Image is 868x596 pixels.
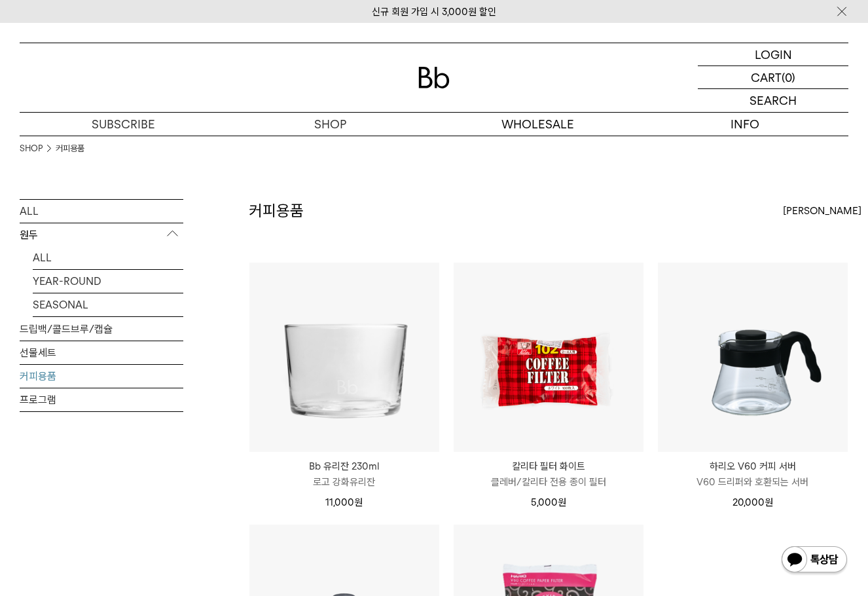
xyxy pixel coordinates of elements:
h2: 커피용품 [249,200,304,222]
a: 하리오 V60 커피 서버 V60 드리퍼와 호환되는 서버 [658,458,848,490]
p: 클레버/칼리타 전용 종이 필터 [454,474,643,490]
img: 칼리타 필터 화이트 [454,263,643,453]
span: [PERSON_NAME] [783,203,861,219]
a: YEAR-ROUND [33,270,183,293]
a: ALL [33,246,183,269]
a: Bb 유리잔 230ml 로고 강화유리잔 [249,458,439,490]
p: SEARCH [750,89,797,112]
span: 원 [354,496,363,508]
span: 원 [765,496,773,508]
a: SEASONAL [33,293,183,316]
span: 원 [558,496,566,508]
a: 드립백/콜드브루/캡슐 [20,318,183,341]
a: SHOP [20,142,43,155]
p: (0) [782,66,795,88]
a: 커피용품 [20,365,183,388]
span: 5,000 [531,496,566,508]
a: 칼리타 필터 화이트 클레버/칼리타 전용 종이 필터 [454,458,643,490]
img: 하리오 V60 커피 서버 [658,263,848,453]
img: 로고 [418,67,450,88]
p: V60 드리퍼와 호환되는 서버 [658,474,848,490]
img: 카카오톡 채널 1:1 채팅 버튼 [780,545,848,576]
p: 원두 [20,223,183,247]
a: LOGIN [698,43,848,66]
p: LOGIN [755,43,792,65]
span: 20,000 [732,496,773,508]
p: WHOLESALE [434,113,642,136]
a: 선물세트 [20,341,183,364]
p: 칼리타 필터 화이트 [454,458,643,474]
img: Bb 유리잔 230ml [249,263,439,453]
a: SUBSCRIBE [20,113,227,136]
p: Bb 유리잔 230ml [249,458,439,474]
p: INFO [642,113,849,136]
p: 하리오 V60 커피 서버 [658,458,848,474]
a: 신규 회원 가입 시 3,000원 할인 [372,6,496,18]
p: 로고 강화유리잔 [249,474,439,490]
p: CART [751,66,782,88]
a: 프로그램 [20,388,183,411]
a: 커피용품 [56,142,84,155]
a: SHOP [227,113,435,136]
span: 11,000 [325,496,363,508]
a: CART (0) [698,66,848,89]
a: ALL [20,200,183,223]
